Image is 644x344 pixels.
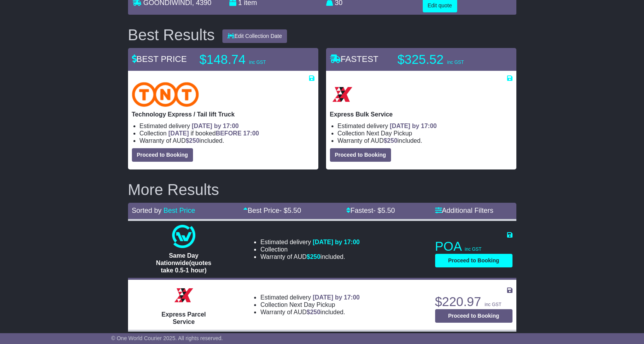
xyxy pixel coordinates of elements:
[310,253,321,260] span: 250
[124,26,219,43] div: Best Results
[172,225,195,248] img: One World Courier: Same Day Nationwide(quotes take 0.5-1 hour)
[260,246,360,253] li: Collection
[132,111,314,118] p: Technology Express / Tail lift Truck
[384,137,398,144] span: $
[338,130,512,137] li: Collection
[192,123,239,129] span: [DATE] by 17:00
[338,122,512,130] li: Estimated delivery
[387,137,398,144] span: 250
[140,130,314,137] li: Collection
[260,253,360,260] li: Warranty of AUD included.
[313,294,360,301] span: [DATE] by 17:00
[128,181,516,198] h2: More Results
[330,54,379,64] span: FASTEST
[465,246,482,252] span: inc GST
[307,253,321,260] span: $
[189,137,200,144] span: 250
[216,130,242,137] span: BEFORE
[162,311,206,325] span: Express Parcel Service
[435,239,512,254] p: POA
[164,207,195,214] a: Best Price
[140,122,314,130] li: Estimated delivery
[243,207,301,214] a: Best Price- $5.50
[398,52,494,67] p: $325.52
[346,207,395,214] a: Fastest- $5.50
[132,148,193,162] button: Proceed to Booking
[373,207,395,214] span: - $
[279,207,301,214] span: - $
[140,137,314,144] li: Warranty of AUD included.
[172,284,195,307] img: Border Express: Express Parcel Service
[132,207,162,214] span: Sorted by
[168,130,189,137] span: [DATE]
[260,238,360,246] li: Estimated delivery
[313,239,360,245] span: [DATE] by 17:00
[260,308,360,316] li: Warranty of AUD included.
[111,335,223,341] span: © One World Courier 2025. All rights reserved.
[310,309,321,315] span: 250
[249,60,266,65] span: inc GST
[168,130,259,137] span: if booked
[186,137,200,144] span: $
[260,294,360,301] li: Estimated delivery
[447,60,464,65] span: inc GST
[243,130,259,137] span: 17:00
[435,254,512,267] button: Proceed to Booking
[156,252,211,274] span: Same Day Nationwide(quotes take 0.5-1 hour)
[435,294,512,310] p: $220.97
[222,29,287,43] button: Edit Collection Date
[330,148,391,162] button: Proceed to Booking
[289,301,335,308] span: Next Day Pickup
[381,207,395,214] span: 5.50
[200,52,296,67] p: $148.74
[132,82,199,107] img: TNT Domestic: Technology Express / Tail lift Truck
[366,130,412,137] span: Next Day Pickup
[390,123,437,129] span: [DATE] by 17:00
[132,54,187,64] span: BEST PRICE
[485,302,501,307] span: inc GST
[338,137,512,144] li: Warranty of AUD included.
[435,309,512,323] button: Proceed to Booking
[330,82,355,107] img: Border Express: Express Bulk Service
[330,111,512,118] p: Express Bulk Service
[260,301,360,308] li: Collection
[307,309,321,315] span: $
[287,207,301,214] span: 5.50
[435,207,494,214] a: Additional Filters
